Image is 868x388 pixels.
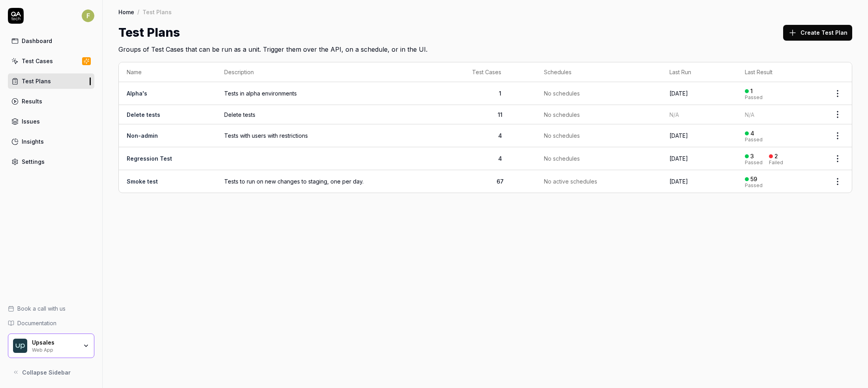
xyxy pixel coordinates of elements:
[669,90,688,97] time: [DATE]
[544,177,597,186] span: No active schedules
[22,137,44,146] div: Insights
[669,178,688,185] time: [DATE]
[745,160,763,165] div: Passed
[662,62,737,82] th: Last Run
[499,90,501,97] span: 1
[745,95,763,100] div: Passed
[32,346,78,352] div: Web App
[669,111,679,118] span: N/A
[498,111,502,118] span: 11
[750,88,753,95] div: 1
[745,183,763,188] div: Passed
[769,160,783,165] div: Failed
[224,89,456,97] span: Tests in alpha environments
[22,77,51,85] div: Test Plans
[464,62,536,82] th: Test Cases
[536,62,662,82] th: Schedules
[8,154,94,169] a: Settings
[745,137,763,142] div: Passed
[544,131,580,140] span: No schedules
[32,339,78,346] div: Upsales
[544,154,580,163] span: No schedules
[498,155,502,162] span: 4
[224,111,456,119] span: Delete tests
[127,155,172,162] a: Regression Test
[544,89,580,97] span: No schedules
[750,176,757,183] div: 59
[783,25,852,41] button: Create Test Plan
[118,41,852,54] h2: Groups of Test Cases that can be run as a unit. Trigger them over the API, on a schedule, or in t...
[17,304,66,313] span: Book a call with us
[82,9,94,22] span: F
[82,8,94,24] button: F
[118,24,180,41] h1: Test Plans
[8,319,94,327] a: Documentation
[22,117,40,126] div: Issues
[119,62,216,82] th: Name
[22,97,42,105] div: Results
[224,177,456,186] span: Tests to run on new changes to staging, one per day.
[13,339,27,353] img: Upsales Logo
[544,111,580,119] span: No schedules
[118,8,134,16] a: Home
[8,334,94,358] button: Upsales LogoUpsalesWeb App
[669,155,688,162] time: [DATE]
[8,33,94,49] a: Dashboard
[22,57,53,65] div: Test Cases
[137,8,139,16] div: /
[750,153,754,160] div: 3
[22,368,71,377] span: Collapse Sidebar
[8,304,94,313] a: Book a call with us
[8,53,94,69] a: Test Cases
[745,111,754,118] span: N/A
[750,130,754,137] div: 4
[142,8,172,16] div: Test Plans
[497,178,504,185] span: 67
[17,319,56,327] span: Documentation
[8,134,94,149] a: Insights
[224,131,456,140] span: Tests with users with restrictions
[127,111,160,118] a: Delete tests
[127,178,158,185] a: Smoke test
[8,364,94,380] button: Collapse Sidebar
[774,153,778,160] div: 2
[216,62,464,82] th: Description
[127,90,147,97] a: Alpha's
[498,132,502,139] span: 4
[22,37,52,45] div: Dashboard
[127,132,158,139] a: Non-admin
[737,62,823,82] th: Last Result
[669,132,688,139] time: [DATE]
[8,73,94,89] a: Test Plans
[22,157,45,166] div: Settings
[8,94,94,109] a: Results
[8,114,94,129] a: Issues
